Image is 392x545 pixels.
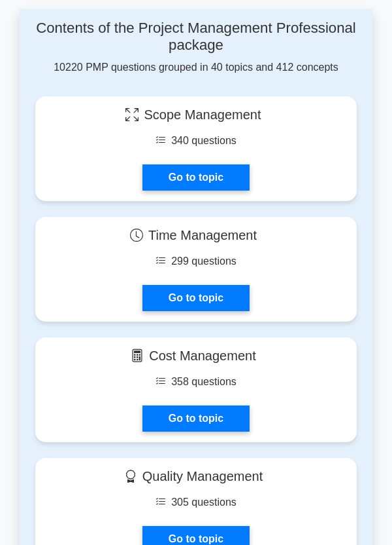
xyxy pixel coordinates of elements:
a: Go to topic [142,164,250,191]
h4: Contents of the Project Management Professional package [35,20,357,54]
div: 10220 PMP questions grouped in 40 topics and 412 concepts [35,20,357,75]
a: Go to topic [142,405,250,432]
a: Go to topic [142,285,250,311]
